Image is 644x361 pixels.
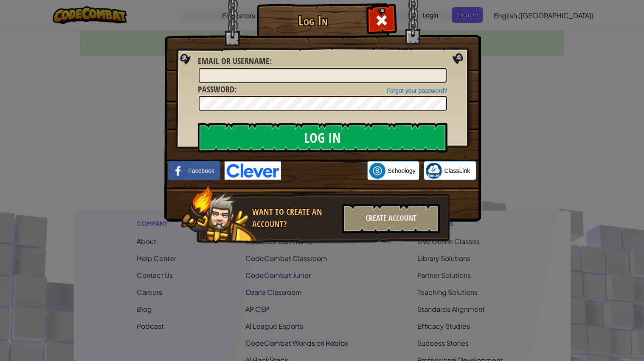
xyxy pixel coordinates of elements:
span: Password [198,83,234,95]
input: Log In [198,123,447,153]
label: : [198,55,272,67]
img: classlink-logo-small.png [426,163,442,179]
label: : [198,83,236,96]
iframe: Sign in with Google Button [281,161,367,180]
img: schoology.png [369,163,385,179]
img: facebook_small.png [170,163,186,179]
div: Want to create an account? [252,206,337,230]
span: Email or Username [198,55,270,67]
span: Schoology [388,167,415,175]
span: ClassLink [444,167,470,175]
a: Forgot your password? [386,87,447,94]
h1: Log In [259,13,367,28]
span: Facebook [188,167,214,175]
img: clever-logo-blue.png [225,161,281,180]
div: Create Account [342,204,440,233]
